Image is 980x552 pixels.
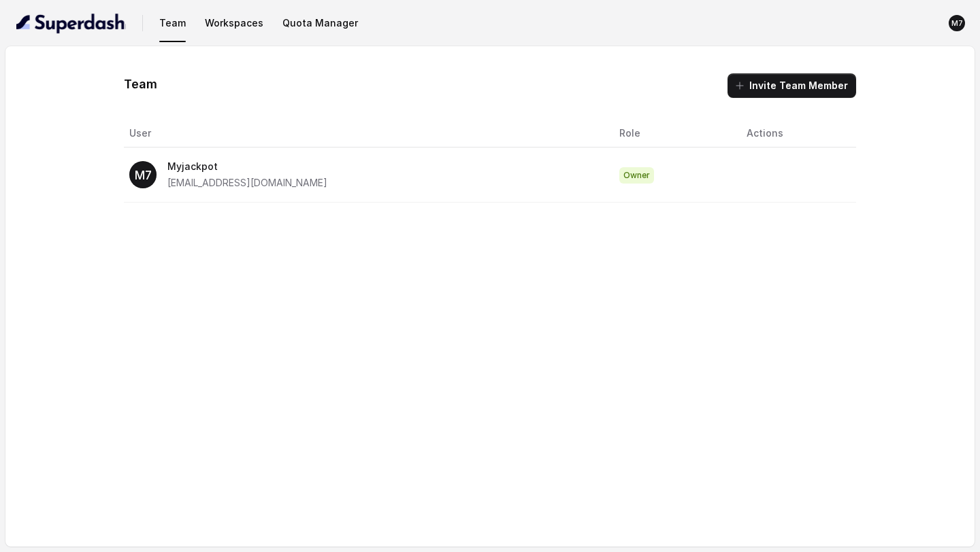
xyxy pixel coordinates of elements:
p: Myjackpot [167,158,327,175]
h1: Team [124,73,157,95]
button: Quota Manager [277,11,363,35]
text: M7 [135,168,152,182]
span: Owner [619,167,654,184]
th: User [124,120,608,148]
text: M7 [951,19,963,28]
button: Workspaces [199,11,269,35]
button: Invite Team Member [728,73,856,98]
span: [EMAIL_ADDRESS][DOMAIN_NAME] [167,177,327,188]
img: light.svg [16,12,126,34]
th: Role [608,120,736,148]
button: Team [154,11,191,35]
th: Actions [736,120,855,148]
